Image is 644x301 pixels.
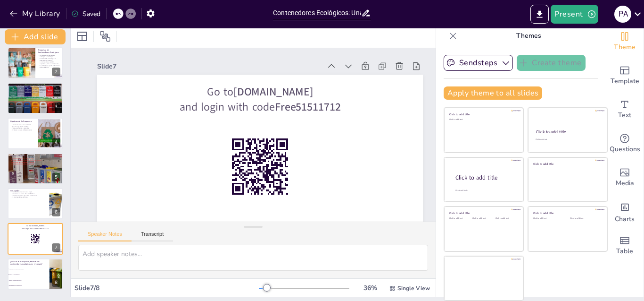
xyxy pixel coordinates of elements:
p: Se realizarán campañas informativas para concienciar. [38,65,60,68]
span: Capacitación para estudiantes y personal. [11,161,35,163]
span: Position [99,31,111,42]
p: Go to [114,84,407,99]
div: 6 [52,208,60,216]
div: Change the overall theme [606,25,644,59]
button: p a [614,5,631,24]
div: 2 [8,47,63,78]
p: Es esencial educar sobre la reducción de residuos. [10,90,60,92]
span: Materiales informativos sobre separación de residuos. [11,160,41,162]
p: Servirá como modelo para otras instituciones. [10,195,47,197]
button: Apply theme to all slides [444,86,542,100]
span: Theme [614,42,636,52]
p: Promover prácticas sostenibles. [10,128,35,129]
div: Click to add text [449,119,517,121]
span: Media [616,178,634,189]
div: 5 [52,173,60,181]
span: Table [616,246,633,257]
div: Click to add text [536,138,598,141]
p: and login with code [114,100,407,115]
div: Click to add body [455,189,515,192]
div: 5 [8,153,63,184]
div: 2 [52,68,60,76]
p: Conclusión [10,189,47,192]
button: Sendsteps [444,55,513,71]
p: Se fomentará el reciclaje y la separación de residuos. [38,58,60,61]
strong: [DOMAIN_NAME] [31,225,44,227]
div: Click to add title [455,174,516,182]
button: Speaker Notes [78,231,132,241]
div: Saved [71,9,100,18]
p: Involucrar a la comunidad educativa. [10,129,35,131]
button: Add slide [5,29,66,44]
div: Slide 7 / 8 [74,284,259,292]
strong: [DOMAIN_NAME] [233,85,313,99]
p: Es una inversión en el futuro. [10,197,47,198]
p: La contaminación proviene de residuos mal gestionados. [10,87,60,89]
div: Click to add text [570,217,600,220]
span: Mejorar la estética del colegio [9,279,49,280]
div: Click to add title [449,112,517,116]
p: Recursos Necesarios [10,154,60,157]
div: Add charts and graphs [606,195,644,229]
span: Contenedores específicos para reciclaje. [11,158,33,160]
p: Contribuirá a un entorno más limpio. [10,191,47,193]
button: Present [551,5,598,24]
p: Aumentar la conciencia ambiental. [10,124,35,126]
p: Themes [461,25,596,47]
p: La propuesta beneficia no solo al colegio, sino también a los hogares. [10,92,60,94]
div: Click to add title [533,162,601,165]
div: Click to add title [533,211,601,215]
p: Propuesta de Contenedores Ecológicos [38,48,60,53]
div: Slide 7 [97,62,321,71]
button: Transcript [132,231,173,241]
div: Click to add text [533,217,563,220]
div: Click to add title [449,211,517,215]
div: 3 [52,103,60,111]
button: My Library [7,6,64,21]
span: Text [618,110,631,120]
button: Create theme [517,55,586,71]
p: and login with code [10,227,60,230]
div: Add a table [606,229,644,263]
span: Reducir la contaminación [9,274,49,275]
strong: Free51511712 [275,100,340,114]
span: Single View [397,284,430,292]
p: Go to [10,225,60,228]
span: Template [611,76,639,86]
div: 4 [52,138,60,146]
div: Get real-time input from your audience [606,127,644,161]
p: Origen de la Contaminación y Soluciones [10,84,60,87]
div: Add images, graphics, shapes or video [606,161,644,195]
div: Layout [74,29,90,44]
div: 7 [52,243,60,252]
p: ¿Cuál es el principal objetivo de los contenedores ecológicos en el colegio? [10,260,47,266]
div: 36 % [359,284,381,292]
div: 8 [52,278,60,287]
div: 8 [8,258,63,290]
p: Fomentará una cultura de sostenibilidad. [10,193,47,195]
span: Questions [610,144,640,155]
input: Insert title [273,6,361,20]
div: 6 [8,188,63,219]
div: Add text boxes [606,93,644,127]
div: Click to add text [449,217,471,220]
button: Export to PowerPoint [530,5,549,24]
div: Add ready made slides [606,59,644,93]
p: Objetivos de la Propuesta [10,120,35,123]
span: Colaboración con organizaciones locales. [11,163,34,165]
p: Mejorar la gestión de residuos. [10,126,35,128]
p: Se instalarán contenedores ecológicos en el colegio. [38,54,60,58]
span: Incrementar el uso de plásticos [9,285,49,286]
div: Click to add title [536,129,599,135]
div: p a [614,6,631,23]
div: 7 [8,223,63,254]
span: Aumentar la producción de residuos [9,268,49,269]
span: Charts [615,214,635,224]
p: Los contenedores estarán etiquetados para su uso adecuado. [38,61,60,64]
div: 4 [8,118,63,149]
p: Los contenedores ecológicos ayudarán a reducir el impacto ambiental. [10,88,60,90]
div: 3 [8,83,63,114]
div: Click to add text [472,217,494,220]
div: Click to add text [495,217,517,220]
